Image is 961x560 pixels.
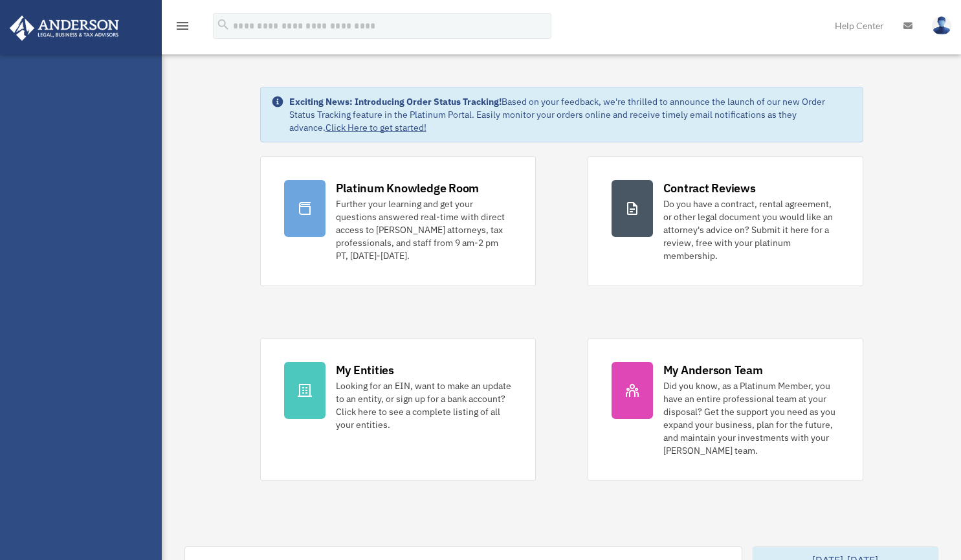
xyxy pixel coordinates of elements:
[175,18,190,34] i: menu
[289,95,852,134] div: Based on your feedback, we're thrilled to announce the launch of our new Order Status Tracking fe...
[336,197,512,262] div: Further your learning and get your questions answered real-time with direct access to [PERSON_NAM...
[326,122,426,133] a: Click Here to get started!
[336,379,512,431] div: Looking for an EIN, want to make an update to an entity, or sign up for a bank account? Click her...
[663,180,756,196] div: Contract Reviews
[663,197,839,262] div: Do you have a contract, rental agreement, or other legal document you would like an attorney's ad...
[932,16,951,35] img: User Pic
[336,180,480,196] div: Platinum Knowledge Room
[260,156,536,286] a: Platinum Knowledge Room Further your learning and get your questions answered real-time with dire...
[663,362,763,378] div: My Anderson Team
[588,338,863,481] a: My Anderson Team Did you know, as a Platinum Member, you have an entire professional team at your...
[6,16,123,41] img: Anderson Advisors Platinum Portal
[175,23,190,34] a: menu
[663,379,839,457] div: Did you know, as a Platinum Member, you have an entire professional team at your disposal? Get th...
[216,17,230,32] i: search
[336,362,394,378] div: My Entities
[289,96,502,107] strong: Exciting News: Introducing Order Status Tracking!
[260,338,536,481] a: My Entities Looking for an EIN, want to make an update to an entity, or sign up for a bank accoun...
[588,156,863,286] a: Contract Reviews Do you have a contract, rental agreement, or other legal document you would like...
